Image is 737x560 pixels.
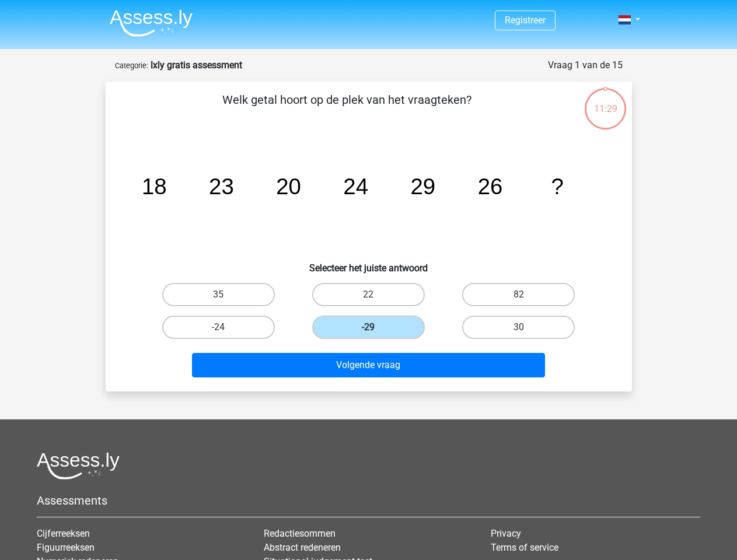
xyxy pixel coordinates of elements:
[312,316,425,339] label: -29
[477,174,502,199] tspan: 26
[110,9,193,37] img: Assessly
[115,61,148,70] small: Categorie:
[162,316,275,339] label: -24
[37,494,700,508] h5: Assessments
[37,452,120,480] img: Assessly logo
[124,91,570,126] p: Welk getal hoort op de plek van het vraagteken?
[151,60,242,71] strong: Ixly gratis assessment
[37,542,95,553] a: Figuurreeksen
[584,87,627,116] div: 11:29
[162,283,275,306] label: 35
[462,316,575,339] label: 30
[312,283,425,306] label: 22
[124,253,613,274] h6: Selecteer het juiste antwoord
[141,174,166,199] tspan: 18
[551,174,563,199] tspan: ?
[410,174,435,199] tspan: 29
[343,174,368,199] tspan: 24
[505,15,546,26] a: Registreer
[264,542,341,553] a: Abstract redeneren
[491,542,558,553] a: Terms of service
[264,528,336,539] a: Redactiesommen
[548,58,623,72] div: Vraag 1 van de 15
[276,174,301,199] tspan: 20
[209,174,234,199] tspan: 23
[37,528,90,539] a: Cijferreeksen
[462,283,575,306] label: 82
[192,353,545,377] button: Volgende vraag
[491,528,521,539] a: Privacy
